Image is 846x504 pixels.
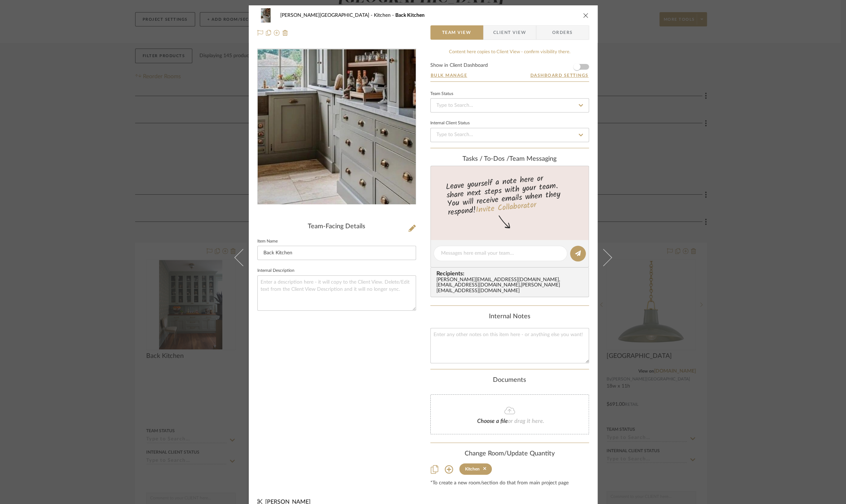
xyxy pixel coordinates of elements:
div: team Messaging [430,155,589,163]
label: Item Name [257,240,278,243]
input: Enter Item Name [257,246,416,260]
span: Choose a file [477,418,508,424]
div: Documents [430,376,589,384]
img: 7bbf9c5a-d392-45dd-a1a8-9f6365707e4a_436x436.jpg [285,49,388,204]
span: Client View [493,25,526,40]
span: Kitchen [374,13,395,18]
span: Tasks / To-Dos / [462,156,509,162]
div: Team-Facing Details [257,223,416,231]
input: Type to Search… [430,128,589,142]
label: Internal Description [257,269,295,273]
div: [PERSON_NAME][EMAIL_ADDRESS][DOMAIN_NAME] , [EMAIL_ADDRESS][DOMAIN_NAME] , [PERSON_NAME][EMAIL_AD... [436,277,586,294]
input: Type to Search… [430,98,589,113]
span: [PERSON_NAME][GEOGRAPHIC_DATA] [280,13,374,18]
span: Recipients: [436,270,586,277]
div: *To create a new room/section do that from main project page [430,480,589,486]
span: Team View [442,25,471,40]
button: close [583,12,589,19]
span: Orders [544,25,581,40]
button: Dashboard Settings [530,72,589,79]
div: Internal Client Status [430,121,470,125]
span: or drag it here. [508,418,544,424]
div: Change Room/Update Quantity [430,450,589,458]
img: 7bbf9c5a-d392-45dd-a1a8-9f6365707e4a_48x40.jpg [257,8,274,23]
div: Team Status [430,92,453,96]
button: Bulk Manage [430,72,468,79]
a: Invite Collaborator [475,199,536,217]
span: Back Kitchen [395,13,425,18]
div: Internal Notes [430,313,589,321]
img: Remove from project [282,30,288,36]
div: Kitchen [465,466,480,471]
div: Leave yourself a note here or share next steps with your team. You will receive emails when they ... [429,171,590,219]
div: 0 [258,49,416,204]
div: Content here copies to Client View - confirm visibility there. [430,49,589,56]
